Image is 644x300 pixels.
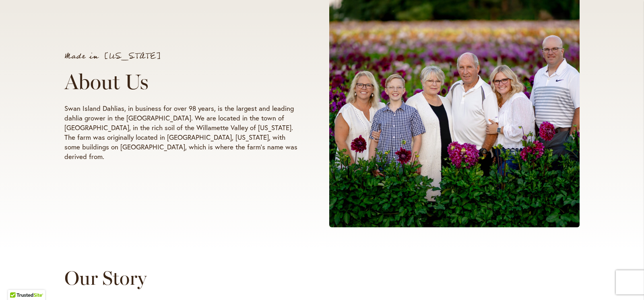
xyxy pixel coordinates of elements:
p: Swan Island Dahlias, in business for over 98 years, is the largest and leading dahlia grower in t... [64,104,299,161]
h1: About Us [64,70,299,94]
p: Made in [US_STATE] [64,52,299,60]
h2: Our Story [64,267,580,289]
